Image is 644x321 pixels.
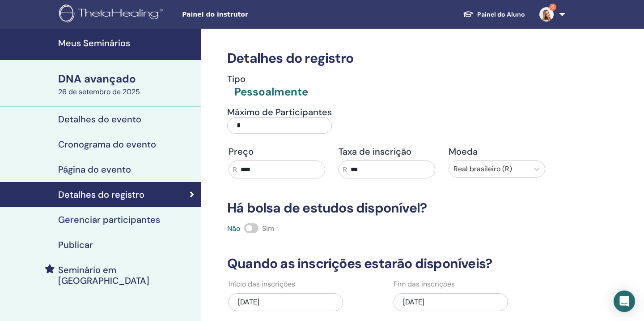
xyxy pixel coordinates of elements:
a: DNA avançado26 de setembro de 2025 [53,71,201,97]
font: Página do evento [58,164,131,175]
font: [DATE] [238,297,259,307]
a: Painel do Aluno [456,6,532,23]
font: Taxa de inscrição [339,146,411,157]
font: Preço [229,146,254,157]
font: DNA avançado [58,72,136,86]
font: Fim das inscrições [394,279,455,289]
font: Tipo [227,73,246,85]
font: Não [227,224,241,233]
font: Meus Seminários [58,37,130,49]
font: Gerenciar participantes [58,214,160,226]
font: Detalhes do registro [227,49,353,67]
font: Máximo de Participantes [227,106,332,118]
font: 6 [551,4,554,10]
img: default.jpg [539,7,554,22]
font: Painel do instrutor [182,11,248,18]
font: Detalhes do registro [58,189,144,200]
font: Quando as inscrições estarão disponíveis? [227,255,492,272]
font: Há bolsa de estudos disponível? [227,199,427,217]
img: graduation-cap-white.svg [463,10,474,18]
font: Início das inscrições [229,279,295,289]
font: Publicar [58,239,93,251]
font: R [343,166,347,173]
img: logo.png [59,4,166,25]
font: Detalhes do evento [58,113,141,125]
font: Pessoalmente [234,85,308,99]
font: Cronograma do evento [58,139,156,150]
font: Moeda [449,146,478,157]
input: Máximo de Participantes [227,117,332,134]
div: Abra o Intercom Messenger [614,291,635,312]
font: R [233,166,237,173]
font: Sim [262,224,275,233]
font: [DATE] [403,297,424,307]
font: Seminário em [GEOGRAPHIC_DATA] [58,264,149,286]
font: Painel do Aluno [477,10,525,18]
font: 26 de setembro de 2025 [58,87,140,96]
